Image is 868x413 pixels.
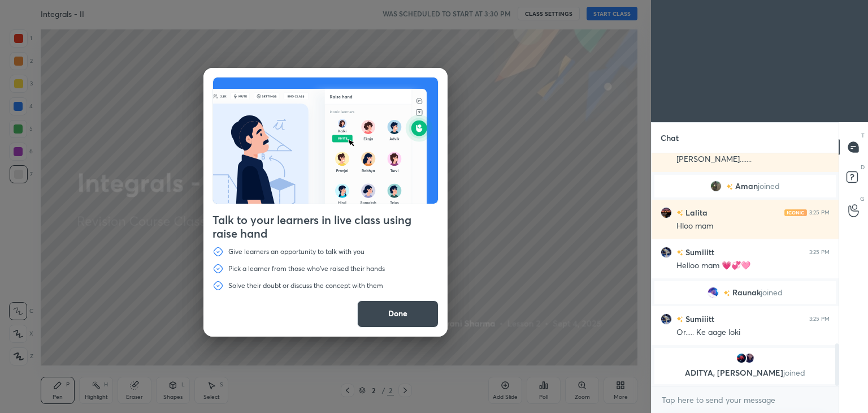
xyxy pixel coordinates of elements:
[661,313,672,325] img: f1c0649a83374773b6d8cbd596ca12ee.jpg
[676,210,683,216] img: no-rating-badge.077c3623.svg
[228,264,385,273] p: Pick a learner from those who've raised their hands
[676,154,830,165] div: [PERSON_NAME].......
[661,207,672,218] img: ec66c54ece84421cb8ae10c54be98e51.jpg
[661,247,672,258] img: f1c0649a83374773b6d8cbd596ca12ee.jpg
[736,352,747,364] img: 3
[683,246,714,258] h6: Sumiiitt
[683,313,714,325] h6: Sumiiitt
[758,182,780,191] span: joined
[676,221,830,232] div: Hloo mam
[228,247,364,256] p: Give learners an opportunity to talk with you
[357,300,439,328] button: Done
[212,213,439,240] h4: Talk to your learners in live class using raise hand
[723,290,730,296] img: no-rating-badge.077c3623.svg
[683,206,708,218] h6: Lalita
[809,209,830,216] div: 3:25 PM
[676,327,830,338] div: Or..... Ke aage loki
[809,249,830,256] div: 3:25 PM
[708,287,719,298] img: 96b936a003294e559357dab024ad3fb9.jpg
[661,368,829,377] p: ADITYA, [PERSON_NAME]
[861,131,865,140] p: T
[735,182,758,191] span: Aman
[652,153,839,386] div: grid
[761,288,783,297] span: joined
[784,209,807,216] img: iconic-light.a09c19a4.png
[726,184,733,190] img: no-rating-badge.077c3623.svg
[744,352,755,364] img: 4e2ba2f21dc94740b713ef550e2fab7c.jpg
[676,249,683,256] img: no-rating-badge.077c3623.svg
[861,163,865,171] p: D
[676,260,830,272] div: Helloo mam 💗💞🩷
[809,316,830,322] div: 3:25 PM
[732,288,761,297] span: Raunak
[213,78,438,204] img: preRahAdop.42c3ea74.svg
[860,195,865,203] p: G
[676,316,683,322] img: no-rating-badge.077c3623.svg
[783,367,805,378] span: joined
[652,123,688,153] p: Chat
[228,281,383,290] p: Solve their doubt or discuss the concept with them
[710,180,722,192] img: 3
